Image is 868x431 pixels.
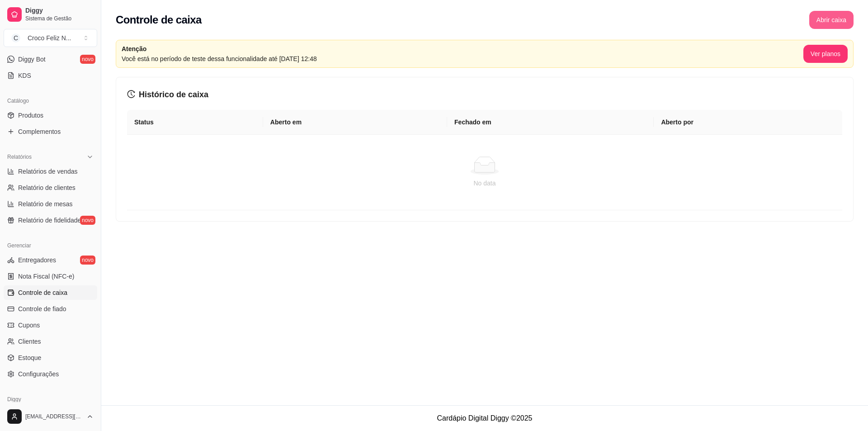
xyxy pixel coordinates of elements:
th: Fechado em [447,110,654,135]
th: Status [127,110,263,135]
span: Relatórios de vendas [18,167,78,176]
span: Diggy [25,7,94,15]
span: Sistema de Gestão [25,15,94,22]
span: Diggy Bot [18,55,46,64]
a: Ver planos [803,50,848,57]
span: [EMAIL_ADDRESS][DOMAIN_NAME] [25,413,83,420]
a: Controle de caixa [4,285,97,300]
a: Nota Fiscal (NFC-e) [4,269,97,284]
span: Controle de caixa [18,288,67,297]
a: Entregadoresnovo [4,253,97,267]
a: Relatório de clientes [4,180,97,195]
div: Diggy [4,392,97,407]
div: No data [138,178,831,188]
a: DiggySistema de Gestão [4,4,97,25]
span: Relatório de mesas [18,199,73,208]
span: Nota Fiscal (NFC-e) [18,272,74,281]
article: Você está no período de teste dessa funcionalidade até [DATE] 12:48 [122,54,803,64]
a: Relatórios de vendas [4,164,97,179]
th: Aberto em [263,110,447,135]
a: Diggy Botnovo [4,52,97,66]
span: Relatórios [7,153,32,161]
a: Clientes [4,334,97,349]
span: Complementos [18,127,61,136]
span: Estoque [18,353,41,362]
span: Configurações [18,369,59,379]
span: KDS [18,71,31,80]
span: history [127,90,135,98]
footer: Cardápio Digital Diggy © 2025 [101,405,868,431]
h2: Controle de caixa [116,13,202,27]
span: Produtos [18,111,43,120]
a: Controle de fiado [4,302,97,316]
a: Estoque [4,350,97,365]
span: Cupons [18,321,40,330]
button: Select a team [4,29,97,47]
button: [EMAIL_ADDRESS][DOMAIN_NAME] [4,406,97,427]
div: Catálogo [4,94,97,108]
a: Relatório de fidelidadenovo [4,213,97,227]
h3: Histórico de caixa [127,88,842,101]
span: Clientes [18,337,41,346]
a: KDS [4,68,97,83]
a: Configurações [4,367,97,381]
button: Ver planos [803,45,848,63]
span: Controle de fiado [18,304,66,313]
a: Relatório de mesas [4,197,97,211]
a: Cupons [4,318,97,332]
span: Entregadores [18,256,56,265]
a: Produtos [4,108,97,123]
span: C [11,33,20,43]
span: Relatório de fidelidade [18,216,81,225]
a: Complementos [4,124,97,139]
th: Aberto por [654,110,842,135]
span: Relatório de clientes [18,183,75,192]
div: Gerenciar [4,238,97,253]
div: Croco Feliz N ... [28,33,71,43]
article: Atenção [122,44,803,54]
button: Abrir caixa [809,11,854,29]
